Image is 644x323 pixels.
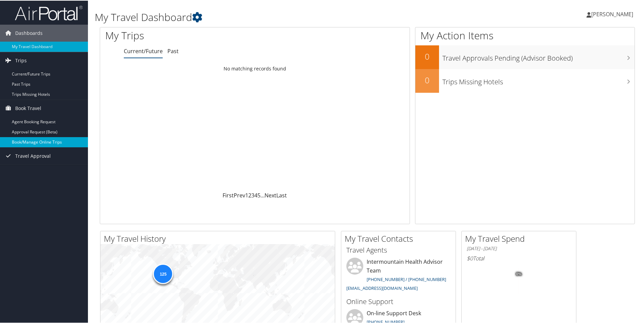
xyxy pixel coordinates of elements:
li: Intermountain Health Advisor Team [343,257,454,293]
a: [EMAIL_ADDRESS][DOMAIN_NAME] [346,284,418,290]
h3: Travel Agents [346,245,451,254]
h6: Total [467,254,571,261]
h2: My Travel Spend [465,232,576,244]
a: Past [167,47,179,54]
span: … [260,191,264,198]
a: Next [264,191,276,198]
span: Trips [15,51,27,68]
span: [PERSON_NAME] [591,10,633,17]
h3: Travel Approvals Pending (Advisor Booked) [442,49,635,62]
a: 3 [251,191,254,198]
span: $0 [467,254,473,261]
h3: Trips Missing Hotels [442,73,635,86]
div: 125 [153,263,173,283]
span: Travel Approval [15,147,51,164]
h6: [DATE] - [DATE] [467,245,571,251]
a: Last [276,191,287,198]
a: 1 [245,191,248,198]
span: Dashboards [15,24,43,41]
a: 2 [248,191,251,198]
a: First [223,191,234,198]
td: No matching records found [100,62,410,74]
h1: My Trips [105,28,276,42]
a: 5 [257,191,260,198]
img: airportal-logo.png [15,4,83,20]
h2: My Travel History [104,232,335,244]
a: 4 [254,191,257,198]
h1: My Travel Dashboard [95,9,458,24]
a: 0Travel Approvals Pending (Advisor Booked) [415,45,635,68]
a: [PHONE_NUMBER] / [PHONE_NUMBER] [367,276,446,282]
a: Current/Future [124,47,163,54]
a: [PERSON_NAME] [586,3,640,24]
h1: My Action Items [415,28,635,42]
h2: 0 [415,50,439,62]
h2: 0 [415,74,439,85]
a: Prev [234,191,245,198]
h2: My Travel Contacts [345,232,456,244]
a: 0Trips Missing Hotels [415,68,635,92]
tspan: 0% [516,272,522,276]
h3: Online Support [346,296,451,306]
span: Book Travel [15,99,41,116]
